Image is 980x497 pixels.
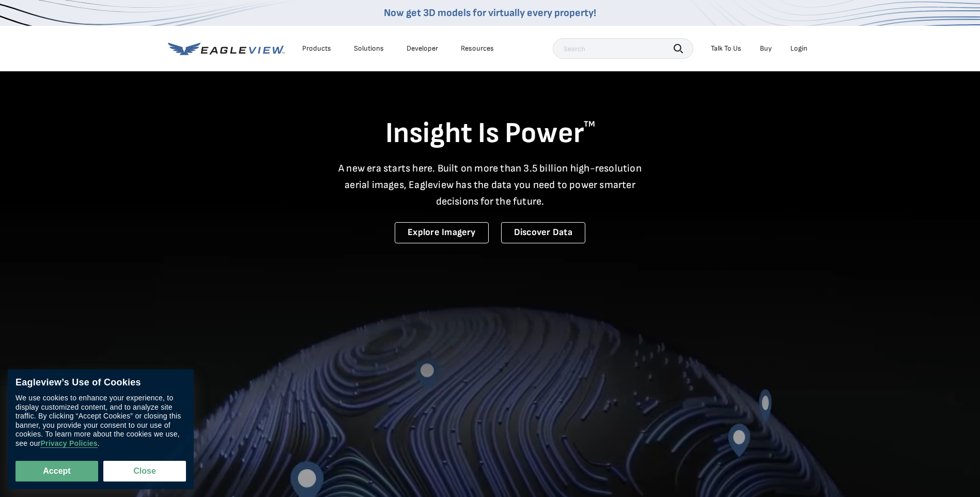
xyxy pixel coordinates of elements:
[711,44,741,53] div: Talk To Us
[103,461,186,482] button: Close
[501,222,585,243] a: Discover Data
[395,222,489,243] a: Explore Imagery
[553,38,693,59] input: Search
[354,44,384,53] div: Solutions
[584,119,595,129] sup: TM
[15,394,186,448] div: We use cookies to enhance your experience, to display customized content, and to analyze site tra...
[760,44,772,53] a: Buy
[168,116,813,152] h1: Insight Is Power
[15,461,98,482] button: Accept
[790,44,807,53] div: Login
[332,160,648,210] p: A new era starts here. Built on more than 3.5 billion high-resolution aerial images, Eagleview ha...
[407,44,438,53] a: Developer
[15,377,186,389] div: Eagleview’s Use of Cookies
[461,44,494,53] div: Resources
[302,44,331,53] div: Products
[40,439,97,448] a: Privacy Policies
[384,7,596,19] a: Now get 3D models for virtually every property!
